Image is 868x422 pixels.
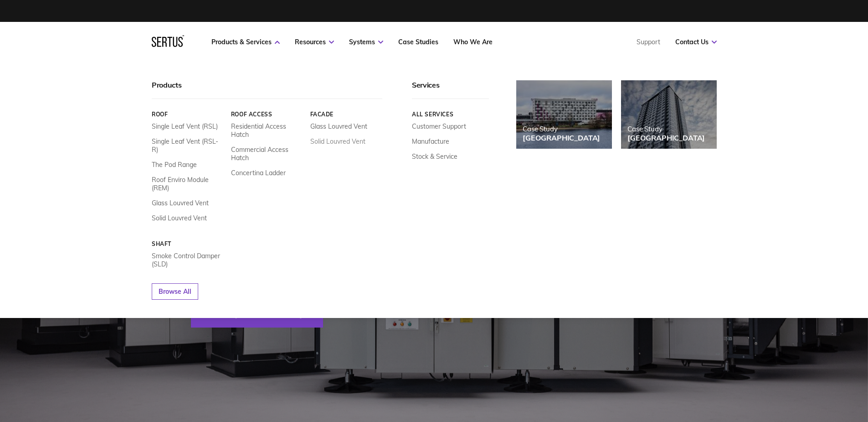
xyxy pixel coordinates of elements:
[412,137,449,146] a: Manufacture
[152,80,382,99] div: Products
[412,152,457,161] a: Stock & Service
[152,111,224,118] a: Roof
[152,199,209,207] a: Glass Louvred Vent
[627,133,705,142] div: [GEOGRAPHIC_DATA]
[398,38,438,46] a: Case Studies
[295,38,334,46] a: Resources
[412,111,489,118] a: All services
[310,137,365,146] a: Solid Louvred Vent
[152,240,224,247] a: Shaft
[310,111,382,118] a: Facade
[523,133,600,142] div: [GEOGRAPHIC_DATA]
[231,122,303,139] a: Residential Access Hatch
[675,38,717,46] a: Contact Us
[152,122,218,130] a: Single Leaf Vent (RSL)
[152,214,207,222] a: Solid Louvred Vent
[152,137,224,154] a: Single Leaf Vent (RSL-R)
[231,169,285,177] a: Concertina Ladder
[412,122,466,130] a: Customer Support
[523,125,600,133] div: Case Study
[704,316,868,422] iframe: Chat Widget
[453,38,493,46] a: Who We Are
[152,176,224,192] a: Roof Enviro Module (REM)
[621,80,717,149] a: Case Study[GEOGRAPHIC_DATA]
[637,38,660,46] a: Support
[231,111,303,118] a: Roof Access
[152,161,197,169] a: The Pod Range
[310,122,367,130] a: Glass Louvred Vent
[516,80,612,149] a: Case Study[GEOGRAPHIC_DATA]
[152,283,198,300] a: Browse All
[349,38,383,46] a: Systems
[231,146,303,162] a: Commercial Access Hatch
[152,252,224,268] a: Smoke Control Damper (SLD)
[412,80,489,99] div: Services
[627,125,705,133] div: Case Study
[211,38,280,46] a: Products & Services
